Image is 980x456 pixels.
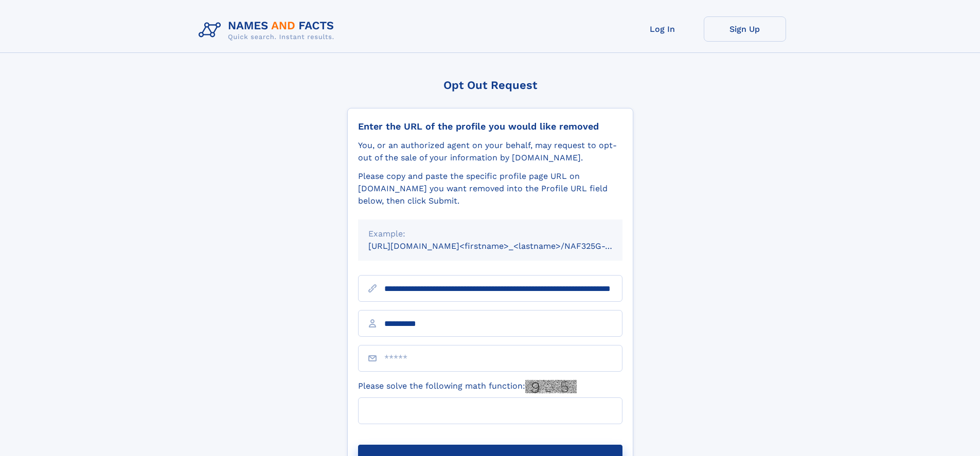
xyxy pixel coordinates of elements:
a: Log In [621,16,704,42]
a: Sign Up [704,16,786,42]
div: You, or an authorized agent on your behalf, may request to opt-out of the sale of your informatio... [358,139,622,164]
img: Logo Names and Facts [194,16,343,44]
div: Opt Out Request [347,79,633,92]
small: [URL][DOMAIN_NAME]<firstname>_<lastname>/NAF325G-xxxxxxxx [368,241,642,251]
div: Example: [368,228,612,240]
div: Enter the URL of the profile you would like removed [358,121,622,132]
div: Please copy and paste the specific profile page URL on [DOMAIN_NAME] you want removed into the Pr... [358,170,622,207]
label: Please solve the following math function: [358,380,577,393]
